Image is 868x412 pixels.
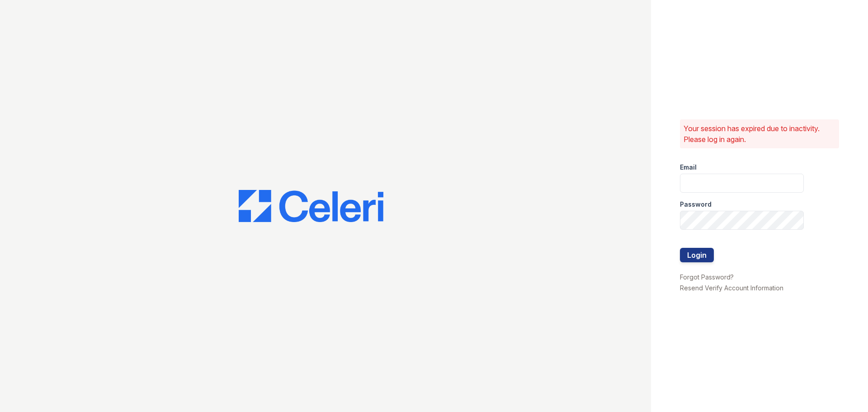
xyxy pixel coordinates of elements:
p: Your session has expired due to inactivity. Please log in again. [684,123,835,145]
label: Email [680,163,697,172]
a: Forgot Password? [680,273,734,281]
img: CE_Logo_Blue-a8612792a0a2168367f1c8372b55b34899dd931a85d93a1a3d3e32e68fde9ad4.png [239,190,383,223]
a: Resend Verify Account Information [680,284,783,292]
button: Login [680,248,714,262]
label: Password [680,200,712,209]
